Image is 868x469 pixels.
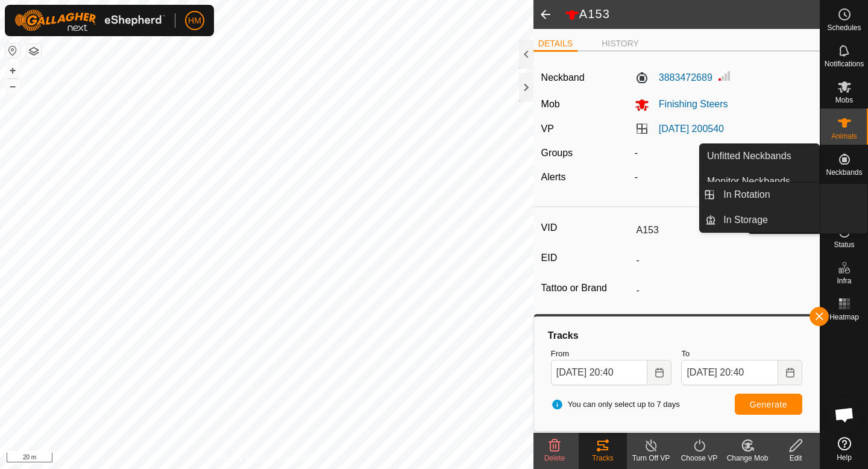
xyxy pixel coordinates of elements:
[649,99,728,109] span: Finishing Steers
[750,400,787,409] span: Generate
[826,169,862,176] span: Neckbands
[5,43,20,58] button: Reset Map
[541,99,560,109] label: Mob
[533,37,577,52] li: DETAILS
[716,208,819,232] a: In Storage
[826,397,863,433] div: Open chat
[551,398,680,411] span: You can only select up to 7 days
[630,146,817,160] div: -
[579,453,627,464] div: Tracks
[546,329,807,343] div: Tracks
[541,148,573,158] label: Groups
[551,348,672,360] label: From
[541,280,632,296] label: Tattoo or Brand
[541,250,632,266] label: EID
[820,432,868,466] a: Help
[188,14,201,27] span: HM
[541,220,632,236] label: VID
[723,453,772,464] div: Change Mob
[700,208,819,232] li: In Storage
[541,71,585,85] label: Neckband
[597,37,644,50] li: HISTORY
[278,453,314,464] a: Contact Us
[829,313,859,321] span: Heatmap
[219,453,264,464] a: Privacy Policy
[835,96,853,104] span: Mobs
[5,79,20,93] button: –
[716,183,819,207] a: In Rotation
[837,454,852,461] span: Help
[27,44,41,58] button: Map Layers
[5,63,20,78] button: +
[627,453,675,464] div: Turn Off VP
[831,133,857,140] span: Animals
[565,7,820,22] h2: A153
[723,187,770,202] span: In Rotation
[700,144,819,168] a: Unfitted Neckbands
[647,360,671,385] button: Choose Date
[834,241,854,248] span: Status
[630,170,817,184] div: -
[659,124,724,134] a: [DATE] 200540
[544,454,565,462] span: Delete
[717,69,732,83] img: Signal strength
[700,169,819,194] a: Monitor Neckbands
[735,394,802,415] button: Generate
[707,174,790,189] span: Monitor Neckbands
[541,310,632,326] label: Breed
[825,60,864,68] span: Notifications
[837,277,851,285] span: Infra
[723,213,768,227] span: In Storage
[700,183,819,207] li: In Rotation
[772,453,820,464] div: Edit
[827,24,861,31] span: Schedules
[675,453,723,464] div: Choose VP
[541,124,554,134] label: VP
[778,360,802,385] button: Choose Date
[635,71,712,85] label: 3883472689
[541,172,566,182] label: Alerts
[707,149,791,163] span: Unfitted Neckbands
[14,10,165,31] img: Gallagher Logo
[681,348,802,360] label: To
